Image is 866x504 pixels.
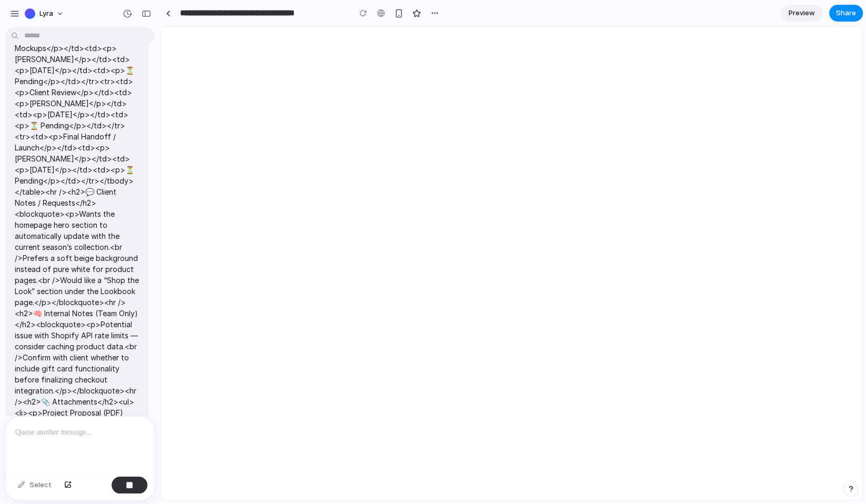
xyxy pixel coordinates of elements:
a: Preview [781,5,823,22]
span: Lyra [39,8,53,19]
button: Lyra [21,5,69,22]
span: Preview [789,8,815,18]
button: Share [829,5,863,22]
span: Share [836,8,856,18]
